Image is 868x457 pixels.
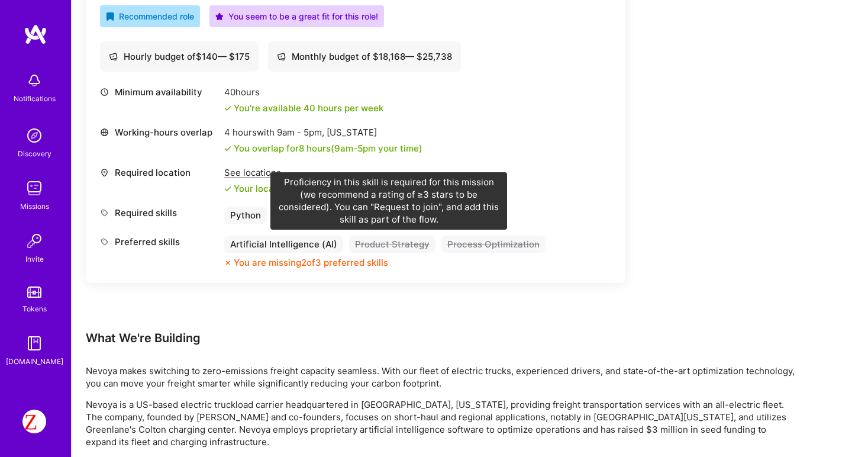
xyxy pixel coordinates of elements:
img: discovery [22,124,46,147]
p: Nevoya is a US-based electric truckload carrier headquartered in [GEOGRAPHIC_DATA], [US_STATE], p... [86,398,796,448]
div: You're available 40 hours per week [224,102,383,114]
div: 40 hours [224,86,383,98]
div: You seem to be a great fit for this role! [215,10,378,22]
i: icon Cash [277,52,286,61]
i: icon RecommendedBadge [106,12,114,21]
i: icon PurpleStar [215,12,224,21]
img: logo [24,24,47,45]
div: [DOMAIN_NAME] [6,355,63,368]
div: Working-hours overlap [100,126,218,139]
div: Required location [100,166,218,179]
div: Process Optimization [441,236,546,253]
div: Notifications [14,92,56,105]
div: See locations [224,166,370,179]
span: 9am - 5pm , [275,127,327,138]
i: icon Clock [100,88,109,96]
i: icon Location [100,168,109,177]
div: Recommended role [106,10,194,22]
div: Product Strategy [349,236,435,253]
span: 9am - 5pm [334,143,376,154]
div: Monthly budget of $ 18,168 — $ 25,738 [277,50,452,63]
img: Invite [22,229,46,253]
div: What We're Building [86,330,796,346]
div: Your location works for this role [224,182,370,195]
div: Invite [25,253,44,265]
img: tokens [27,287,41,298]
div: 4 hours with [US_STATE] [224,126,422,139]
i: icon Tag [100,208,109,217]
div: Python [224,207,267,224]
div: Discovery [18,147,51,160]
i: icon Tag [100,237,109,246]
p: Nevoya makes switching to zero-emissions freight capacity seamless. With our fleet of electric tr... [86,365,796,390]
div: You are missing 2 of 3 preferred skills [234,256,388,269]
div: Required skills [100,207,218,219]
div: Hourly budget of $ 140 — $ 175 [109,50,250,63]
div: Tokens [22,302,47,315]
div: Artificial Intelligence (AI) [224,236,343,253]
i: icon Check [224,105,231,112]
img: bell [22,69,46,92]
i: icon Cash [109,52,118,61]
div: You overlap for 8 hours ( your time) [234,142,422,155]
i: icon CloseOrange [224,259,231,266]
i: icon World [100,128,109,137]
i: icon Check [224,185,231,192]
img: User Avatar [22,410,46,433]
img: guide book [22,332,46,355]
i: icon Check [224,145,231,152]
img: teamwork [22,176,46,200]
div: Minimum availability [100,86,218,98]
div: Preferred skills [100,236,218,248]
a: User Avatar [20,410,49,433]
div: Missions [20,200,49,213]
